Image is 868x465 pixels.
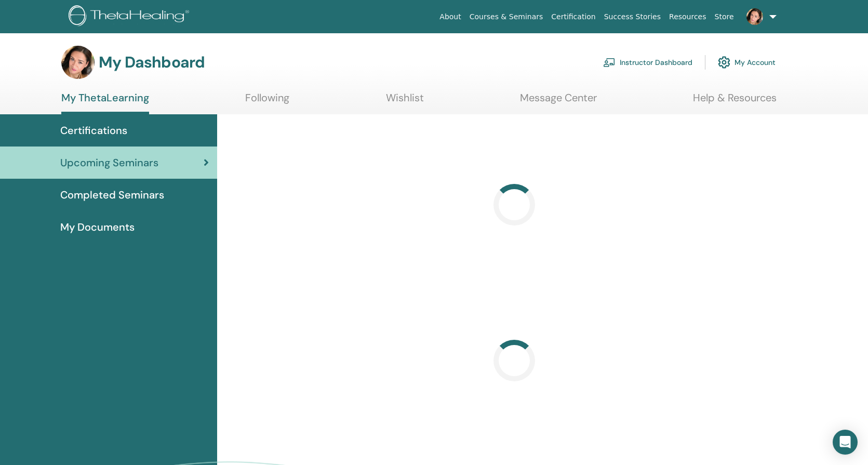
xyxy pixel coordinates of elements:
[600,7,665,26] a: Success Stories
[833,430,858,455] div: Open Intercom Messenger
[61,91,149,114] a: My ThetaLearning
[718,51,776,74] a: My Account
[60,219,135,235] span: My Documents
[693,91,777,112] a: Help & Resources
[547,7,599,26] a: Certification
[61,46,95,79] img: default.jpg
[711,7,738,26] a: Store
[520,91,597,112] a: Message Center
[99,53,205,72] h3: My Dashboard
[60,123,127,138] span: Certifications
[465,7,547,26] a: Courses & Seminars
[603,51,692,74] a: Instructor Dashboard
[69,5,193,29] img: logo.png
[435,7,465,26] a: About
[386,91,424,112] a: Wishlist
[665,7,711,26] a: Resources
[60,187,164,203] span: Completed Seminars
[718,54,730,71] img: cog.svg
[245,91,289,112] a: Following
[603,58,616,67] img: chalkboard-teacher.svg
[60,155,158,170] span: Upcoming Seminars
[746,8,763,25] img: default.jpg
